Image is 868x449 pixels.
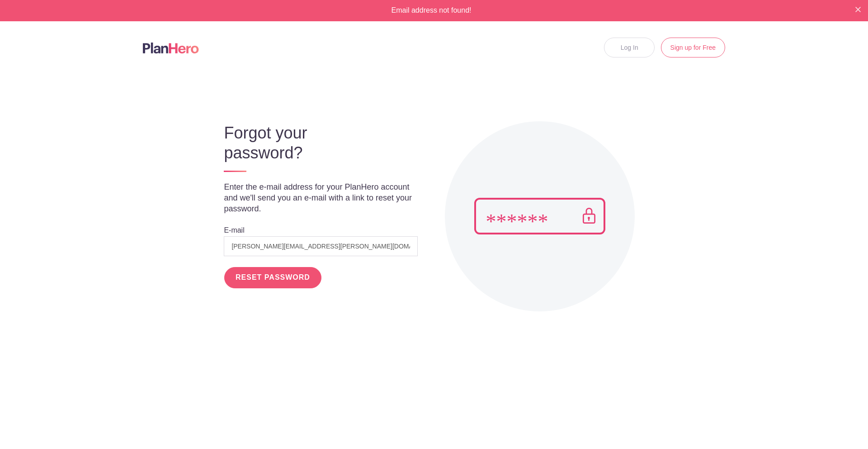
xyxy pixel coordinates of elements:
[224,267,321,288] input: RESET PASSWORD
[224,144,417,162] h3: password?
[604,38,655,57] a: Log In
[474,198,605,234] img: Pass
[224,182,417,214] p: Enter the e-mail address for your PlanHero account and we'll send you an e-mail with a link to re...
[143,43,199,53] img: Logo main planhero
[855,7,861,12] img: X small white
[224,227,244,234] label: E-mail
[224,124,417,142] h3: Forgot your
[224,236,417,256] input: e.g. julie@eventco.com
[661,38,725,57] a: Sign up for Free
[855,5,861,13] button: Close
